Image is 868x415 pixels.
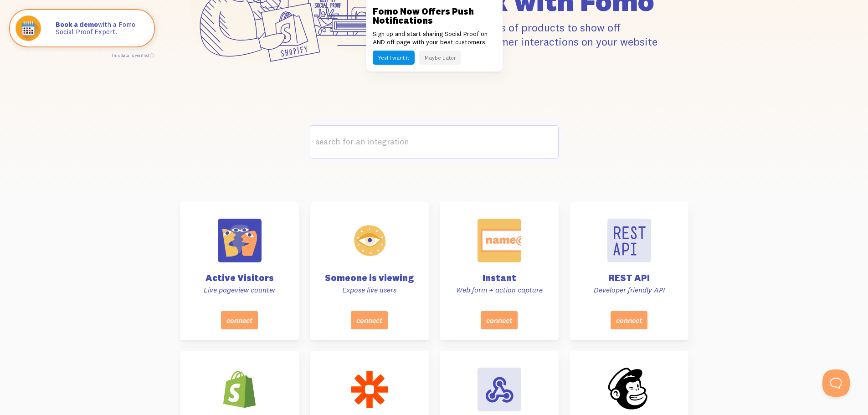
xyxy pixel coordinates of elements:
[310,202,429,340] a: Someone is viewing Expose live users connect
[12,12,45,45] img: Fomo
[221,311,258,329] button: connect
[351,311,388,329] button: connect
[111,53,154,58] a: This data is verified ⓘ
[321,273,418,282] h4: Someone is viewing
[451,273,548,282] h4: Instant
[580,285,678,295] p: Developer friendly API
[822,369,850,397] iframe: Help Scout Beacon - Open
[373,7,496,25] h3: Fomo Now Offers Push Notifications
[310,125,559,159] label: search for an integration
[440,202,559,340] a: Instant Web form + action capture connect
[180,202,299,340] a: Active Visitors Live pageview counter connect
[191,285,288,295] p: Live pageview counter
[451,285,548,295] p: Web form + action capture
[56,20,98,29] strong: Book a demo
[56,21,145,36] p: with a Fomo Social Proof Expert.
[373,51,415,65] button: Yes! I want it
[373,30,496,46] p: Sign up and start sharing Social Proof on AND off page with your best customers
[481,311,518,329] button: connect
[440,20,688,49] p: connect 100's of products to show off recent customer interactions on your website
[419,51,461,65] button: Maybe Later
[321,285,418,295] p: Expose live users
[191,273,288,282] h4: Active Visitors
[570,202,688,340] a: REST API Developer friendly API connect
[580,273,678,282] h4: REST API
[611,311,647,329] button: connect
